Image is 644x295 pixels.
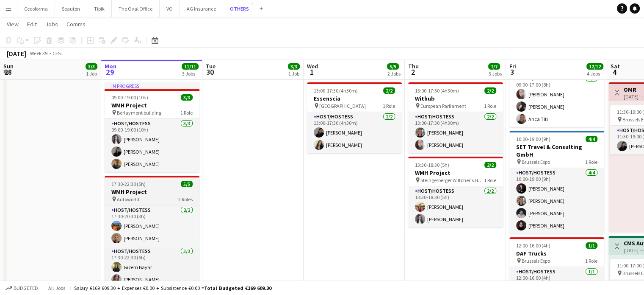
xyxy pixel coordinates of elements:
[516,136,550,142] span: 10:00-19:00 (9h)
[509,168,604,234] app-card-role: Host/Hostess4/410:00-19:00 (9h)[PERSON_NAME][PERSON_NAME][PERSON_NAME][PERSON_NAME]
[484,103,496,109] span: 1 Role
[117,196,139,202] span: Autoworld
[509,250,604,257] h3: DAF Trucks
[383,87,395,94] span: 2/2
[420,103,466,109] span: European Parliament
[407,67,419,77] span: 2
[509,62,516,70] span: Fri
[484,87,496,94] span: 2/2
[307,112,402,153] app-card-role: Host/Hostess2/213:00-17:30 (4h30m)[PERSON_NAME][PERSON_NAME]
[408,169,503,177] h3: WMH Project
[415,87,459,94] span: 13:00-17:30 (4h30m)
[105,205,199,247] app-card-role: Host/Hostess2/217:30-20:30 (3h)[PERSON_NAME][PERSON_NAME]
[307,95,402,102] h3: Essenscia
[105,82,199,172] app-job-card: In progress09:00-19:00 (10h)3/3WMH Project Berlaymont building1 RoleHost/Hostess3/309:00-19:00 (1...
[4,284,39,293] button: Budgeted
[86,70,97,77] div: 1 Job
[383,103,395,109] span: 1 Role
[178,196,193,202] span: 2 Roles
[74,285,271,291] div: Salary €169 609.30 + Expenses €0.00 + Subsistence €0.00 =
[7,20,19,28] span: View
[306,67,318,77] span: 1
[307,62,318,70] span: Wed
[2,67,14,77] span: 28
[522,159,550,165] span: Brussels Expo
[586,136,597,142] span: 4/4
[319,103,366,109] span: [GEOGRAPHIC_DATA]
[223,0,256,17] button: OTHERS
[509,131,604,234] app-job-card: 10:00-19:00 (9h)4/4SET Travel & Consulting GmbH Brussels Expo1 RoleHost/Hostess4/410:00-19:00 (9h...
[587,70,603,77] div: 4 Jobs
[484,177,496,183] span: 1 Role
[522,258,550,264] span: Brussels Expo
[105,82,199,89] div: In progress
[47,285,67,291] span: All jobs
[105,101,199,109] h3: WMH Project
[105,188,199,196] h3: WMH Project
[586,242,597,249] span: 1/1
[111,181,146,187] span: 17:30-22:30 (5h)
[585,258,597,264] span: 1 Role
[408,157,503,228] app-job-card: 13:30-18:30 (5h)2/2WMH Project Steingerberger Wiltcher's Hotel1 RoleHost/Hostess2/213:30-18:30 (5...
[117,110,161,116] span: Berlaymont building
[3,19,22,30] a: View
[288,70,299,77] div: 1 Job
[180,0,223,17] button: AG Insurance
[586,63,603,70] span: 12/12
[181,94,193,101] span: 3/3
[181,181,193,187] span: 5/5
[63,19,89,30] a: Comms
[408,95,503,102] h3: Withub
[27,20,37,28] span: Edit
[42,19,61,30] a: Jobs
[314,87,358,94] span: 13:00-17:30 (4h30m)
[105,119,199,172] app-card-role: Host/Hostess3/309:00-19:00 (10h)[PERSON_NAME][PERSON_NAME][PERSON_NAME]
[611,62,620,70] span: Sat
[408,112,503,153] app-card-role: Host/Hostess2/213:00-17:30 (4h30m)[PERSON_NAME][PERSON_NAME]
[408,62,419,70] span: Thu
[182,63,199,70] span: 11/11
[3,62,14,70] span: Sun
[205,67,216,77] span: 30
[45,20,58,28] span: Jobs
[7,49,26,58] div: [DATE]
[508,67,516,77] span: 3
[408,186,503,228] app-card-role: Host/Hostess2/213:30-18:30 (5h)[PERSON_NAME][PERSON_NAME]
[516,242,550,249] span: 12:00-16:00 (4h)
[204,285,271,291] span: Total Budgeted €169 609.30
[288,63,300,70] span: 3/3
[408,82,503,153] app-job-card: 13:00-17:30 (4h30m)2/2Withub European Parliament1 RoleHost/Hostess2/213:00-17:30 (4h30m)[PERSON_N...
[415,162,449,168] span: 13:30-18:30 (5h)
[484,162,496,168] span: 2/2
[609,67,620,77] span: 4
[509,74,604,127] app-card-role: Host/Hostess3/309:00-17:00 (8h)[PERSON_NAME][PERSON_NAME]Anca Titi
[206,62,216,70] span: Tue
[387,63,399,70] span: 5/5
[53,50,64,56] div: CEST
[488,63,500,70] span: 7/7
[112,0,160,17] button: The Oval Office
[420,177,484,183] span: Steingerberger Wiltcher's Hotel
[180,110,193,116] span: 1 Role
[585,159,597,165] span: 1 Role
[160,0,180,17] button: VO
[17,0,55,17] button: Cecoforma
[66,20,86,28] span: Comms
[182,70,198,77] div: 3 Jobs
[387,70,401,77] div: 2 Jobs
[86,63,97,70] span: 3/3
[28,50,49,56] span: Week 39
[24,19,40,30] a: Edit
[103,67,116,77] span: 29
[509,143,604,158] h3: SET Travel & Consulting GmbH
[105,62,116,70] span: Mon
[55,0,87,17] button: Seauton
[307,82,402,153] app-job-card: 13:00-17:30 (4h30m)2/2Essenscia [GEOGRAPHIC_DATA]1 RoleHost/Hostess2/213:00-17:30 (4h30m)[PERSON_...
[14,285,38,291] span: Budgeted
[87,0,112,17] button: Tipik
